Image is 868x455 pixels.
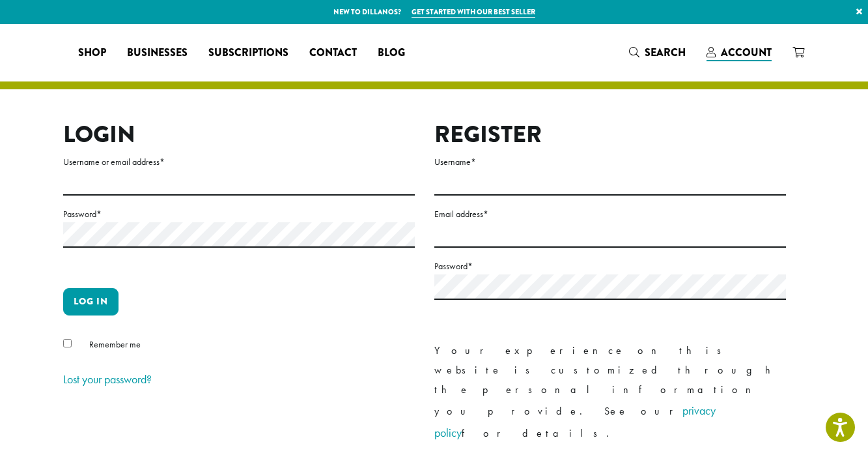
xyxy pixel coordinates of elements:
span: Remember me [89,338,141,350]
span: Search [645,45,686,60]
label: Username or email address [63,154,415,170]
h2: Login [63,121,415,149]
a: Lost your password? [63,372,152,387]
span: Account [721,45,772,60]
button: Log in [63,288,119,316]
span: Shop [78,45,106,61]
span: Contact [309,45,357,61]
label: Username [434,154,786,170]
span: Blog [378,45,405,61]
label: Password [63,206,415,222]
p: Your experience on this website is customized through the personal information you provide. See o... [434,341,786,444]
label: Email address [434,206,786,222]
label: Password [434,258,786,274]
a: Shop [68,42,117,63]
h2: Register [434,121,786,149]
a: Search [619,42,696,63]
span: Businesses [127,45,188,61]
span: Subscriptions [208,45,288,61]
a: Get started with our best seller [412,7,535,18]
a: privacy policy [434,403,716,440]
